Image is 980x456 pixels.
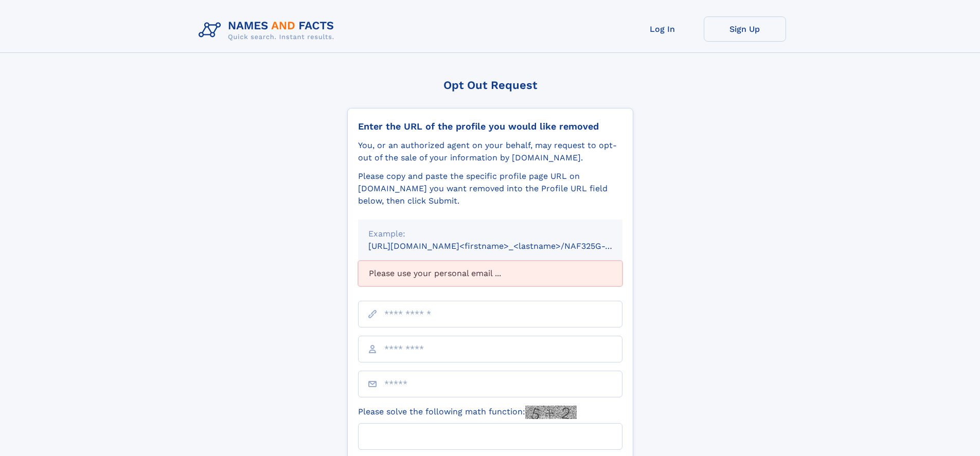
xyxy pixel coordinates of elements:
div: Enter the URL of the profile you would like removed [358,121,622,132]
small: [URL][DOMAIN_NAME]<firstname>_<lastname>/NAF325G-xxxxxxxx [368,241,642,251]
div: Please use your personal email ... [358,261,622,286]
div: Example: [368,228,612,240]
div: Opt Out Request [347,79,633,92]
div: You, or an authorized agent on your behalf, may request to opt-out of the sale of your informatio... [358,139,622,164]
a: Log In [621,16,704,42]
div: Please copy and paste the specific profile page URL on [DOMAIN_NAME] you want removed into the Pr... [358,170,622,207]
img: Logo Names and Facts [194,16,343,44]
label: Please solve the following math function: [358,406,577,419]
a: Sign Up [704,16,786,42]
